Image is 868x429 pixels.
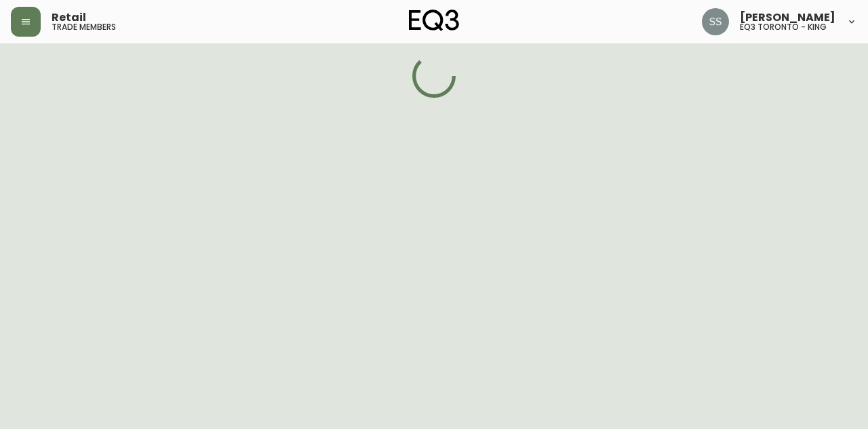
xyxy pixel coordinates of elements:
[740,23,827,31] h5: eq3 toronto - king
[409,10,459,31] img: logo
[52,23,116,31] h5: trade members
[702,8,729,35] img: f1b6f2cda6f3b51f95337c5892ce6799
[740,12,835,23] span: [PERSON_NAME]
[52,12,86,23] span: Retail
